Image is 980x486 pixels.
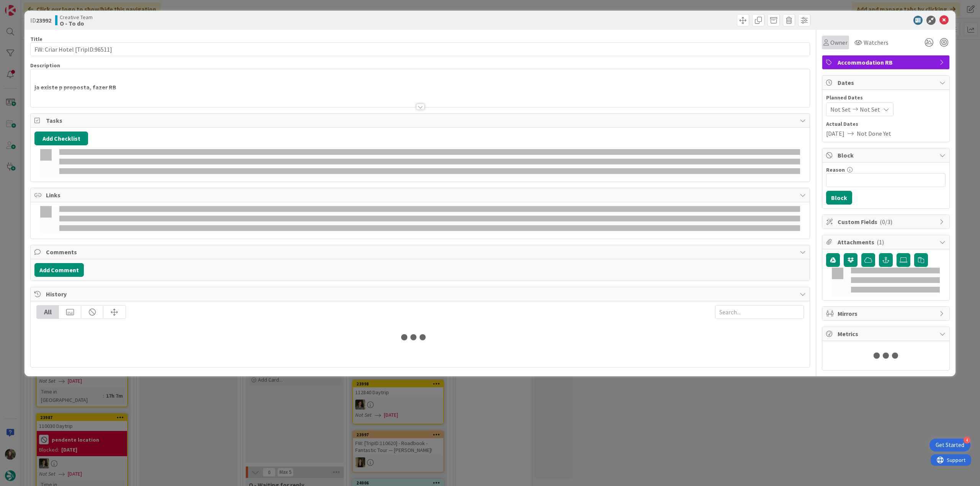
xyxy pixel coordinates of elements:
[838,151,936,160] span: Block
[46,247,796,257] span: Comments
[838,78,936,87] span: Dates
[30,62,60,69] span: Description
[826,120,946,128] span: Actual Dates
[826,129,844,138] span: [DATE]
[830,38,848,47] span: Owner
[36,16,51,24] b: 23992
[16,1,35,10] span: Support
[864,38,889,47] span: Watchers
[30,16,51,25] span: ID
[838,58,936,67] span: Accommodation RB
[60,14,93,20] span: Creative Team
[46,190,796,200] span: Links
[826,191,852,205] button: Block
[830,105,851,114] span: Not Set
[877,238,884,246] span: ( 1 )
[936,441,964,449] div: Get Started
[838,237,936,247] span: Attachments
[826,94,946,102] span: Planned Dates
[857,129,891,138] span: Not Done Yet
[34,263,84,277] button: Add Comment
[37,306,59,319] div: All
[880,218,892,226] span: ( 0/3 )
[964,437,970,444] div: 4
[34,132,88,145] button: Add Checklist
[838,309,936,318] span: Mirrors
[826,166,845,173] label: Reason
[34,83,116,91] strong: ja existe p proposta, fazer RB
[838,329,936,338] span: Metrics
[860,105,880,114] span: Not Set
[30,42,810,56] input: type card name here...
[46,116,796,125] span: Tasks
[715,305,804,319] input: Search...
[30,36,42,42] label: Title
[929,439,970,452] div: Open Get Started checklist, remaining modules: 4
[60,20,93,26] b: O - To do
[46,289,796,299] span: History
[838,217,936,226] span: Custom Fields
